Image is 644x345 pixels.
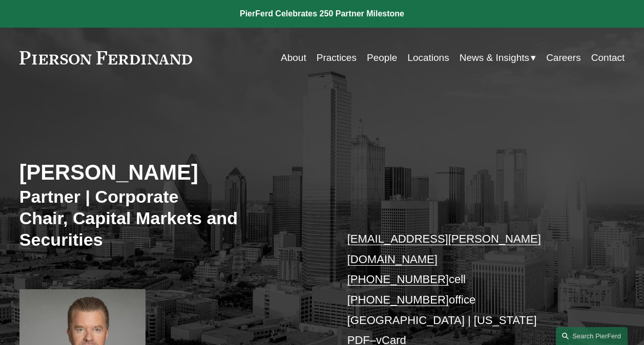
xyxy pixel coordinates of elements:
h2: [PERSON_NAME] [19,160,322,185]
a: folder dropdown [460,48,536,68]
a: People [367,48,397,68]
a: Locations [407,48,449,68]
span: News & Insights [460,49,529,67]
a: Contact [591,48,625,68]
a: Careers [546,48,581,68]
a: Search this site [556,327,628,345]
a: About [281,48,306,68]
a: [PHONE_NUMBER] [347,273,449,286]
a: [PHONE_NUMBER] [347,293,449,306]
a: [EMAIL_ADDRESS][PERSON_NAME][DOMAIN_NAME] [347,232,541,266]
a: Practices [317,48,357,68]
h3: Partner | Corporate Chair, Capital Markets and Securities [19,186,322,251]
